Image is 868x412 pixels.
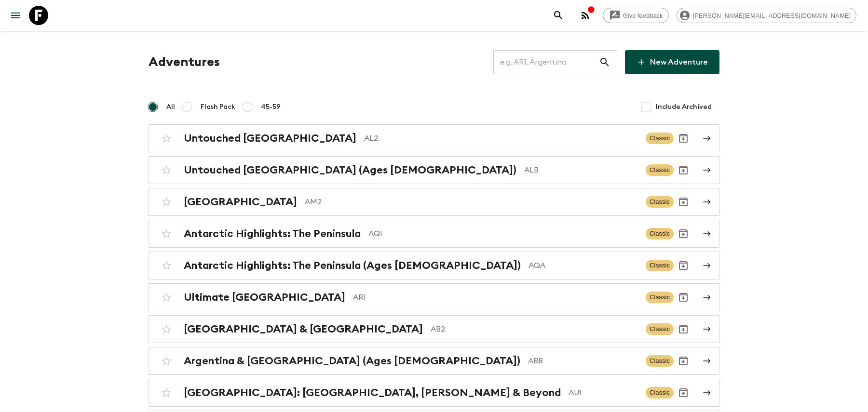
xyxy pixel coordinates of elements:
h2: Antarctic Highlights: The Peninsula (Ages [DEMOGRAPHIC_DATA]) [184,259,521,272]
span: Classic [646,196,674,208]
h2: Antarctic Highlights: The Peninsula [184,227,361,240]
h2: Ultimate [GEOGRAPHIC_DATA] [184,291,345,304]
input: e.g. AR1, Argentina [493,49,599,76]
h2: [GEOGRAPHIC_DATA] & [GEOGRAPHIC_DATA] [184,323,423,335]
h2: [GEOGRAPHIC_DATA]: [GEOGRAPHIC_DATA], [PERSON_NAME] & Beyond [184,386,561,399]
span: Classic [646,228,674,239]
a: Give feedback [603,8,669,23]
h2: Untouched [GEOGRAPHIC_DATA] (Ages [DEMOGRAPHIC_DATA]) [184,164,516,176]
p: AL2 [364,133,638,144]
span: Flash Pack [201,102,235,112]
button: Archive [674,256,693,275]
a: New Adventure [625,50,719,74]
span: Classic [646,323,674,335]
button: search adventures [549,6,568,25]
p: AB2 [431,323,638,335]
span: Classic [646,260,674,271]
div: [PERSON_NAME][EMAIL_ADDRESS][DOMAIN_NAME] [677,8,856,23]
a: Untouched [GEOGRAPHIC_DATA] (Ages [DEMOGRAPHIC_DATA])ALBClassicArchive [149,156,719,184]
h2: Argentina & [GEOGRAPHIC_DATA] (Ages [DEMOGRAPHIC_DATA]) [184,355,520,367]
a: [GEOGRAPHIC_DATA]AM2ClassicArchive [149,188,719,216]
p: ABB [528,355,638,367]
span: [PERSON_NAME][EMAIL_ADDRESS][DOMAIN_NAME] [688,12,856,19]
a: Antarctic Highlights: The Peninsula (Ages [DEMOGRAPHIC_DATA])AQAClassicArchive [149,252,719,279]
a: Ultimate [GEOGRAPHIC_DATA]AR1ClassicArchive [149,283,719,311]
p: AQA [529,260,638,271]
button: Archive [674,383,693,402]
span: Give feedback [618,12,668,19]
span: Classic [646,164,674,176]
p: AR1 [353,292,638,303]
button: Archive [674,351,693,371]
span: Classic [646,292,674,303]
p: AU1 [569,387,638,399]
span: 45-59 [261,102,281,112]
a: [GEOGRAPHIC_DATA]: [GEOGRAPHIC_DATA], [PERSON_NAME] & BeyondAU1ClassicArchive [149,379,719,407]
a: [GEOGRAPHIC_DATA] & [GEOGRAPHIC_DATA]AB2ClassicArchive [149,315,719,343]
span: Classic [646,355,674,367]
a: Untouched [GEOGRAPHIC_DATA]AL2ClassicArchive [149,124,719,152]
button: Archive [674,288,693,307]
span: Include Archived [656,102,712,112]
h2: Untouched [GEOGRAPHIC_DATA] [184,132,356,145]
span: Classic [646,387,674,399]
span: All [166,102,175,112]
a: Antarctic Highlights: The PeninsulaAQ1ClassicArchive [149,220,719,248]
a: Argentina & [GEOGRAPHIC_DATA] (Ages [DEMOGRAPHIC_DATA])ABBClassicArchive [149,347,719,375]
p: AQ1 [368,228,638,239]
button: Archive [674,160,693,180]
p: ALB [524,164,638,176]
button: menu [6,6,25,25]
button: Archive [674,192,693,212]
p: AM2 [305,196,638,208]
h2: [GEOGRAPHIC_DATA] [184,196,297,208]
button: Archive [674,319,693,339]
h1: Adventures [149,53,220,72]
span: Classic [646,133,674,144]
button: Archive [674,224,693,243]
button: Archive [674,129,693,148]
